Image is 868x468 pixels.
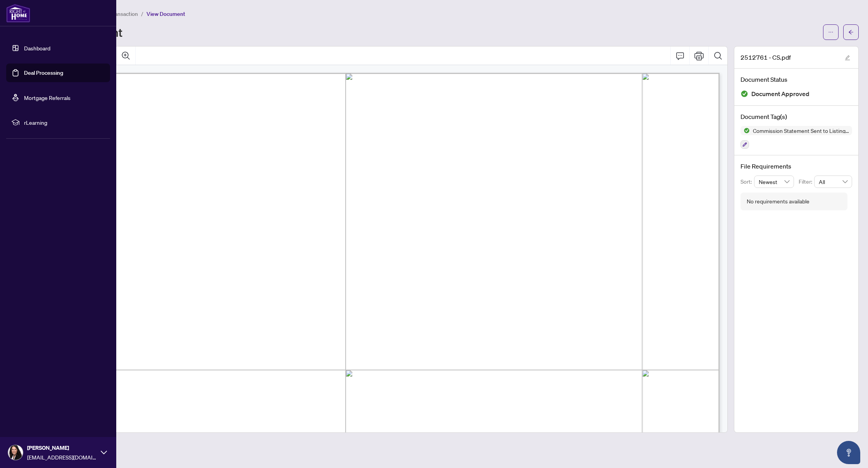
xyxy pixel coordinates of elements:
[6,4,30,22] img: logo
[8,445,23,460] img: Profile Icon
[741,90,748,98] img: Document Status
[837,441,860,464] button: Open asap
[828,29,834,35] span: ellipsis
[96,10,138,17] span: View Transaction
[146,10,185,17] span: View Document
[141,9,143,18] li: /
[741,177,754,186] p: Sort:
[24,94,71,101] a: Mortgage Referrals
[27,453,97,461] span: [EMAIL_ADDRESS][DOMAIN_NAME]
[819,176,847,188] span: All
[799,177,814,186] p: Filter:
[750,128,852,133] span: Commission Statement Sent to Listing Brokerage
[741,53,791,62] span: 2512761 - CS.pdf
[741,126,750,135] img: Status Icon
[848,29,854,35] span: arrow-left
[759,176,790,188] span: Newest
[751,89,809,99] span: Document Approved
[741,162,852,171] h4: File Requirements
[741,75,852,84] h4: Document Status
[24,45,50,52] a: Dashboard
[24,69,63,76] a: Deal Processing
[27,444,97,452] span: [PERSON_NAME]
[747,197,809,206] div: No requirements available
[741,112,852,121] h4: Document Tag(s)
[24,118,105,127] span: rLearning
[845,55,850,60] span: edit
